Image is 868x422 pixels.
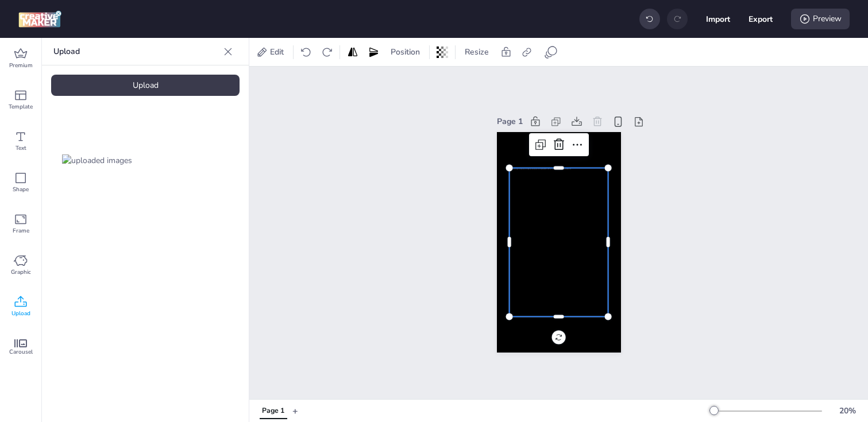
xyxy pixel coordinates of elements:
[11,309,30,318] span: Upload
[706,7,730,31] button: Import
[9,102,33,111] span: Template
[834,405,861,417] div: 20 %
[791,9,850,29] div: Preview
[9,347,33,357] span: Carousel
[268,46,286,58] span: Edit
[13,185,29,194] span: Shape
[16,144,26,153] span: Text
[497,115,523,127] div: Page 1
[53,38,219,65] p: Upload
[462,46,491,58] span: Resize
[18,10,61,28] img: logo Creative Maker
[262,406,284,416] div: Page 1
[13,226,29,235] span: Frame
[388,46,422,58] span: Position
[254,401,292,421] div: Tabs
[9,61,33,70] span: Premium
[749,7,773,31] button: Export
[11,268,31,277] span: Graphic
[292,401,298,421] button: +
[62,154,132,167] img: uploaded images
[51,75,240,96] div: Upload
